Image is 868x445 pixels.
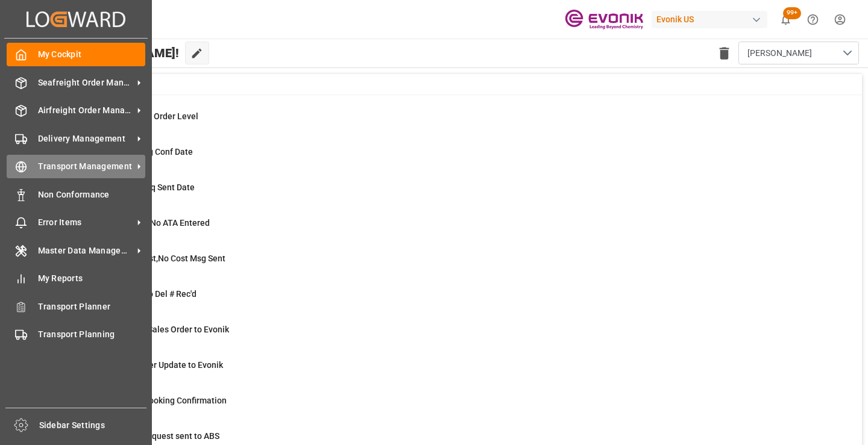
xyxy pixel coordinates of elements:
a: My Reports [7,267,145,290]
button: Help Center [799,6,826,33]
a: 7ETD < 3 Days,No Del # Rec'dShipment [61,288,847,313]
span: Error Items [38,216,133,229]
span: Airfreight Order Management [38,104,133,117]
a: Transport Planning [7,323,145,346]
span: Master Data Management [38,244,133,257]
button: open menu [738,42,859,64]
a: 29ETD>3 Days Past,No Cost Msg SentShipment [61,252,847,278]
span: Delivery Management [38,132,133,145]
span: Non Conformance [38,188,146,201]
span: Hello [PERSON_NAME]! [49,42,179,64]
button: Evonik US [652,8,772,31]
a: 43ABS: No Init Bkg Conf DateShipment [61,146,847,171]
span: My Cockpit [38,48,146,61]
a: My Cockpit [7,43,145,66]
a: 1Error on Initial Sales Order to EvonikShipment [61,323,847,349]
span: My Reports [38,272,146,285]
a: Transport Planner [7,294,145,318]
span: Transport Planning [38,328,146,341]
span: ETD>3 Days Past,No Cost Msg Sent [92,254,225,263]
span: [PERSON_NAME] [747,47,812,60]
span: Seafreight Order Management [38,76,133,89]
a: 10ABS: No Bkg Req Sent DateShipment [61,181,847,207]
span: Transport Planner [38,300,146,313]
a: 0Error Sales Order Update to EvonikShipment [61,359,847,384]
span: 99+ [783,7,801,19]
img: Evonik-brand-mark-Deep-Purple-RGB.jpeg_1700498283.jpeg [565,9,643,30]
span: Pending Bkg Request sent to ABS [92,431,219,441]
a: 0MOT Missing at Order LevelSales Order-IVPO [61,110,847,135]
button: show 100 new notifications [772,6,799,33]
span: Error on Initial Sales Order to Evonik [92,325,229,334]
a: 16ETA > 10 Days , No ATA EnteredShipment [61,217,847,242]
span: Transport Management [38,160,133,173]
a: 26ABS: Missing Booking ConfirmationShipment [61,394,847,420]
span: ABS: Missing Booking Confirmation [92,396,227,405]
div: Evonik US [652,11,767,28]
span: Error Sales Order Update to Evonik [92,360,223,370]
span: Sidebar Settings [39,419,147,432]
a: Non Conformance [7,182,145,206]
